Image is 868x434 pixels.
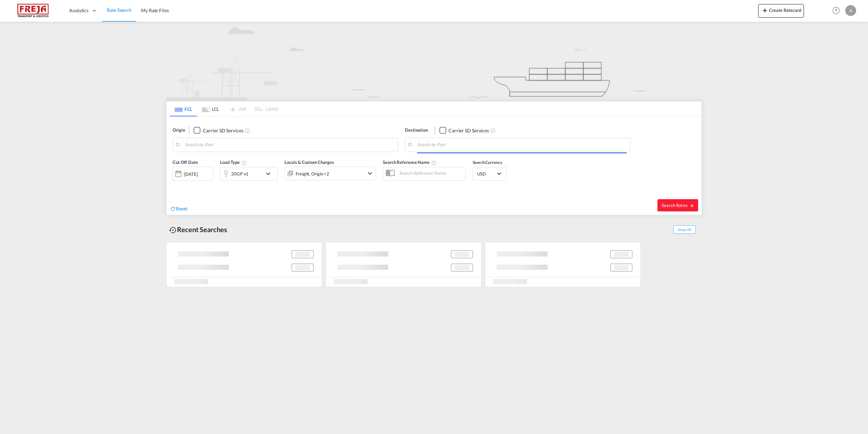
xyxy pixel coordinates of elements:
[758,4,804,18] button: icon-plus 400-fgCreate Ratecard
[166,117,702,215] div: Origin Checkbox No InkUnchecked: Search for CY (Container Yard) services for all selected carrier...
[185,140,394,150] input: Search by Port
[220,167,278,181] div: 20GP x1icon-chevron-down
[830,5,845,17] div: Help
[296,169,329,178] div: Freight Origin Destination Dock Stuffing
[166,222,230,237] div: Recent Searches
[220,159,247,165] span: Load Type
[173,127,185,134] span: Origin
[197,101,224,116] md-tab-item: LCL
[264,170,276,178] md-icon: icon-chevron-down
[170,206,176,212] md-icon: icon-refresh
[169,226,177,234] md-icon: icon-backup-restore
[673,225,696,234] span: Show All
[173,180,178,189] md-datepicker: Select
[657,199,698,211] button: Search Ratesicon-arrow-right
[170,101,278,116] md-pagination-wrapper: Use the left and right arrow keys to navigate between tabs
[173,159,198,165] span: Cut Off Date
[141,7,169,13] span: My Rate Files
[761,6,769,14] md-icon: icon-plus 400-fg
[170,205,188,213] div: icon-refreshReset
[477,171,496,177] span: USD
[490,128,496,133] md-icon: Unchecked: Search for CY (Container Yard) services for all selected carriers.Checked : Search for...
[284,167,376,180] div: Freight Origin Destination Dock Stuffingicon-chevron-down
[176,206,188,211] span: Reset
[473,160,502,165] span: Search Currency
[231,169,249,178] div: 20GP x1
[845,5,856,16] div: A
[662,203,694,208] span: Search Rates
[366,169,374,177] md-icon: icon-chevron-down
[396,168,466,178] input: Search Reference Name
[166,22,702,100] img: new-FCL.png
[170,101,197,116] md-tab-item: FCL
[439,127,489,134] md-checkbox: Checkbox No Ink
[10,3,56,18] img: 586607c025bf11f083711d99603023e7.png
[107,7,132,13] span: Rate Search
[245,128,250,133] md-icon: Unchecked: Search for CY (Container Yard) services for all selected carriers.Checked : Search for...
[830,5,842,16] span: Help
[431,160,437,166] md-icon: Your search will be saved by the below given name
[194,127,243,134] md-checkbox: Checkbox No Ink
[449,127,489,134] div: Carrier SD Services
[689,203,694,208] md-icon: icon-arrow-right
[476,169,503,178] md-select: Select Currency: $ USDUnited States Dollar
[173,167,213,181] div: [DATE]
[203,127,243,134] div: Carrier SD Services
[284,159,334,165] span: Locals & Custom Charges
[184,171,198,177] div: [DATE]
[405,127,428,134] span: Destination
[417,140,627,150] input: Search by Port
[383,159,437,165] span: Search Reference Name
[241,160,247,166] md-icon: Select multiple loads to view rates
[69,7,88,14] span: Analytics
